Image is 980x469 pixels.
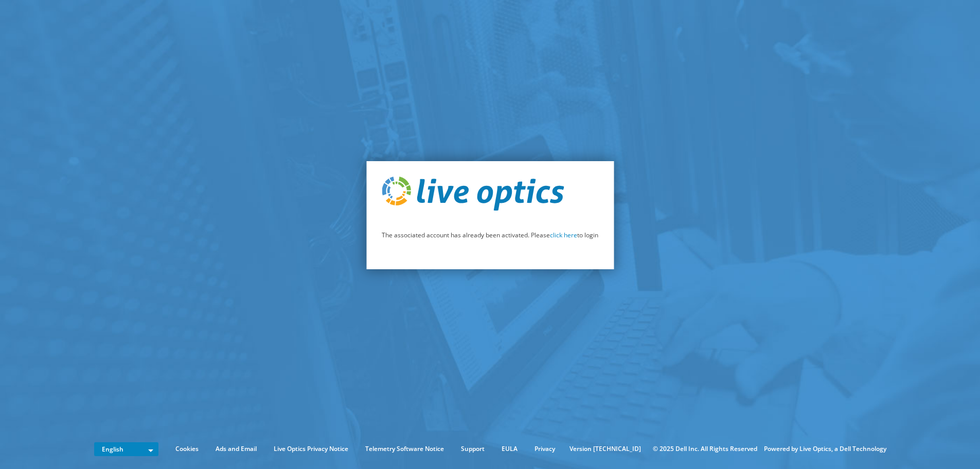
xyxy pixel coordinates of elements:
[564,443,646,455] li: Version [TECHNICAL_ID]
[208,443,264,455] a: Ads and Email
[382,177,564,211] img: live_optics_svg.svg
[453,443,492,455] a: Support
[266,443,356,455] a: Live Optics Privacy Notice
[168,443,206,455] a: Cookies
[764,443,886,455] li: Powered by Live Optics, a Dell Technology
[527,443,563,455] a: Privacy
[494,443,525,455] a: EULA
[382,230,598,241] p: The associated account has already been activated. Please to login
[550,231,577,239] a: click here
[358,443,452,455] a: Telemetry Software Notice
[648,443,762,455] li: © 2025 Dell Inc. All Rights Reserved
